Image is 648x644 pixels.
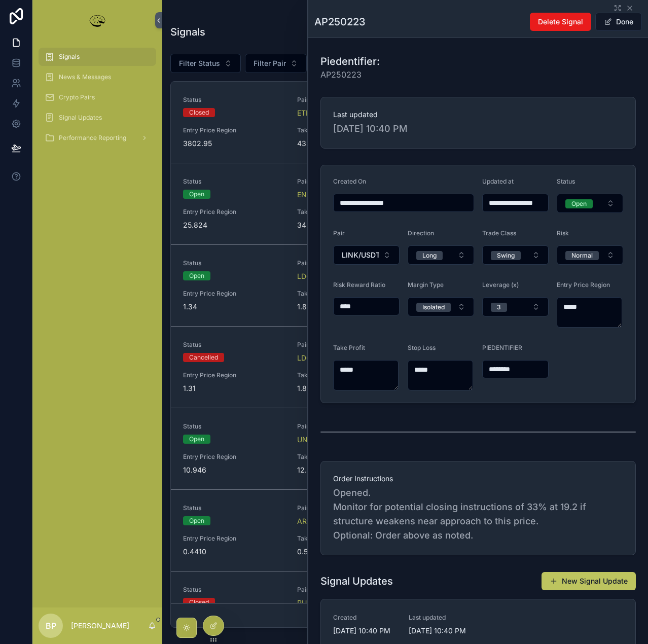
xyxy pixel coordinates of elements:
span: Pair [297,177,399,186]
span: Opened. Monitor for potential closing instructions of 33% at 19.2 if structure weakens near appro... [333,486,623,543]
span: 4327 [297,138,399,149]
span: 3802.95 [183,138,285,149]
span: Entry Price Region [183,453,285,461]
a: ARB/USDT [297,516,333,526]
a: StatusOpenPairLDO/USDTUpdated at[DATE] 6:31 PMPIEDENTIFIERAP250227Entry Price Region1.34Take Prof... [171,244,639,326]
span: 0.4410 [183,547,285,557]
h1: AP250223 [314,15,366,29]
span: Pair [297,586,399,594]
button: Select Button [245,54,307,73]
span: Pair [297,504,399,512]
span: [DATE] 10:40 PM [409,626,472,636]
div: Isolated [422,303,445,312]
span: 1.86 [297,383,399,393]
span: Status [183,96,285,104]
span: ETH/USDT [297,108,333,118]
span: LINK/USDT [342,250,379,260]
div: Normal [571,251,593,260]
span: Leverage (x) [482,281,519,289]
p: [PERSON_NAME] [71,621,129,631]
span: Status [183,504,285,512]
button: Select Button [333,245,400,265]
h1: Signals [170,25,205,39]
span: Status [183,177,285,186]
span: BP [46,620,56,632]
div: Closed [189,108,209,117]
div: scrollable content [32,41,162,160]
a: ENS/USDT [297,190,333,200]
span: Risk Reward Ratio [333,281,385,289]
span: Last updated [409,614,472,622]
span: Entry Price Region [183,290,285,298]
a: UNI/USDT [297,435,332,445]
span: Pair [297,96,399,104]
a: StatusOpenPairARB/USDTUpdated at[DATE] 10:15 AMPIEDENTIFIERAP250225Entry Price Region0.4410Take P... [171,489,639,571]
span: Take Profit [297,208,399,216]
a: PUMP/USDT [297,598,340,608]
span: 10.946 [183,465,285,475]
a: Crypto Pairs [39,88,156,106]
span: Created On [333,177,366,185]
div: Cancelled [189,353,218,362]
span: Filter Status [179,58,220,68]
a: StatusOpenPairUNI/USDTUpdated at[DATE] 5:18 PMPIEDENTIFIERAP250226Entry Price Region10.946Take Pr... [171,408,639,489]
span: Margin Type [408,281,444,289]
a: News & Messages [39,68,156,86]
span: Status [183,341,285,349]
span: Take Profit [297,453,399,461]
span: Delete Signal [538,17,583,27]
span: Stop Loss [408,344,436,351]
span: Entry Price Region [557,281,610,289]
button: Select Button [170,54,241,73]
a: StatusOpenPairENS/USDTUpdated at[DATE] 1:15 AMPIEDENTIFIERAP250220Entry Price Region25.824Take Pr... [171,163,639,244]
span: PIEDENTIFIER [482,344,522,351]
div: Long [422,251,437,260]
div: Swing [497,251,515,260]
div: Open [189,271,204,280]
span: Pair [297,341,399,349]
span: Status [557,177,575,185]
span: Entry Price Region [183,208,285,216]
button: Select Button [408,297,474,316]
span: Last updated [333,110,623,120]
button: Select Button [557,194,623,213]
span: Take Profit [297,126,399,134]
span: Take Profit [297,534,399,543]
span: 0.577 [297,547,399,557]
button: Select Button [408,245,474,265]
span: 12.64 [297,465,399,475]
span: Take Profit [297,371,399,379]
span: Entry Price Region [183,534,285,543]
div: Open [189,435,204,444]
span: Crypto Pairs [59,93,95,101]
span: Risk [557,229,569,237]
button: Select Button [482,297,549,316]
span: AP250223 [320,68,380,81]
div: Closed [189,598,209,607]
div: Open [189,516,204,525]
span: [DATE] 10:40 PM [333,122,623,136]
span: Trade Class [482,229,516,237]
span: Signals [59,53,80,61]
span: 34.89 [297,220,399,230]
span: Entry Price Region [183,126,285,134]
button: Delete Signal [530,13,591,31]
span: [DATE] 10:40 PM [333,626,397,636]
div: 3 [497,303,501,312]
a: LDO/USDT [297,353,333,363]
span: Status [183,259,285,267]
span: Performance Reporting [59,134,126,142]
span: 1.86 [297,302,399,312]
span: Pair [297,422,399,431]
button: Select Button [482,245,549,265]
span: Signal Updates [59,114,102,122]
span: 25.824 [183,220,285,230]
h1: Signal Updates [320,574,393,588]
span: Order Instructions [333,474,623,484]
div: Open [571,199,587,208]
